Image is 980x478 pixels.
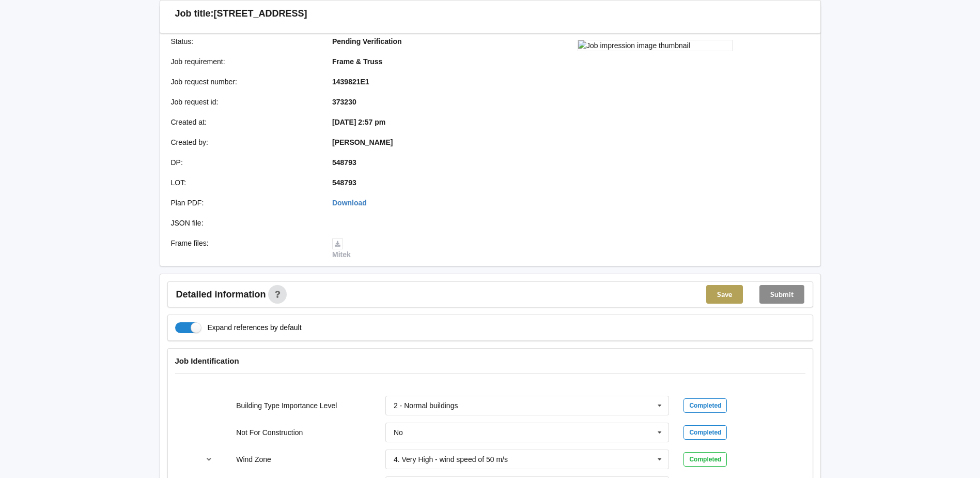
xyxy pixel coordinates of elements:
span: Detailed information [176,290,266,299]
div: Job requirement : [164,56,325,67]
b: [DATE] 2:57 pm [332,118,385,126]
button: Save [706,285,743,304]
b: [PERSON_NAME] [332,138,393,146]
div: Plan PDF : [164,198,325,208]
b: 373230 [332,98,356,106]
b: 548793 [332,158,356,167]
b: Pending Verification [332,37,402,46]
div: Created at : [164,117,325,127]
img: Job impression image thumbnail [578,40,733,51]
div: No [394,429,403,436]
b: Frame & Truss [332,57,382,66]
b: 1439821E1 [332,78,369,86]
h3: [STREET_ADDRESS] [214,8,307,20]
div: 2 - Normal buildings [394,402,458,409]
div: Completed [683,398,727,413]
div: LOT : [164,177,325,188]
h4: Job Identification [175,356,805,366]
a: Mitek [332,239,351,259]
div: Frame files : [164,238,325,260]
div: Created by : [164,137,325,147]
div: DP : [164,157,325,168]
b: 548793 [332,178,356,187]
label: Building Type Importance Level [236,401,337,410]
a: Download [332,199,367,207]
div: Job request id : [164,97,325,107]
div: 4. Very High - wind speed of 50 m/s [394,456,508,463]
div: Job request number : [164,77,325,87]
div: Completed [683,452,727,467]
label: Wind Zone [236,455,271,464]
div: Completed [683,425,727,440]
div: Status : [164,36,325,47]
label: Not For Construction [236,428,303,437]
h3: Job title: [175,8,214,20]
div: JSON file : [164,218,325,228]
button: reference-toggle [199,450,219,469]
label: Expand references by default [175,322,302,333]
